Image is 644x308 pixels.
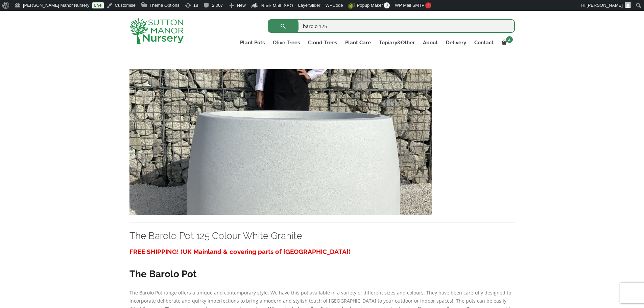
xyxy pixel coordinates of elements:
a: Topiary&Other [375,38,419,47]
a: Contact [470,38,498,47]
a: Plant Pots [236,38,269,47]
span: ! [425,2,431,8]
span: [PERSON_NAME] [587,3,623,8]
a: Delivery [442,38,470,47]
a: Plant Care [341,38,375,47]
a: The Barolo Pot 125 Colour White Granite [129,230,302,241]
a: Cloud Trees [304,38,341,47]
span: 0 [384,2,390,8]
input: Search... [268,19,515,33]
img: The Barolo Pot 125 Colour White Granite - 43FA79DD 1D49 4A61 AF06 CEA3077A6609 [129,69,432,215]
a: About [419,38,442,47]
strong: The Barolo Pot [129,268,197,280]
a: The Barolo Pot 125 Colour White Granite [129,138,432,145]
a: Live [92,2,104,8]
span: 2 [506,36,513,43]
span: Rank Math SEO [261,3,293,8]
a: 2 [498,38,515,47]
img: logo [129,18,184,44]
a: Olive Trees [269,38,304,47]
h3: FREE SHIPPING! (UK Mainland & covering parts of [GEOGRAPHIC_DATA]) [129,245,515,258]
